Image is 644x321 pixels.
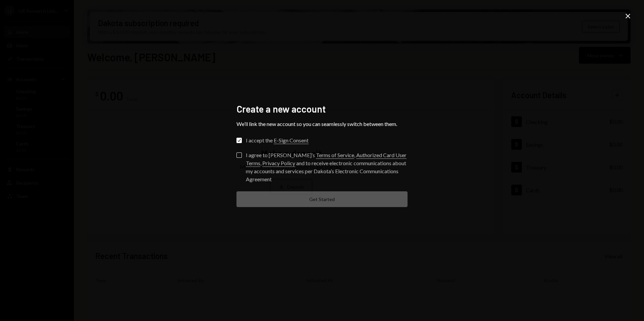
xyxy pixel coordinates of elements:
div: We’ll link the new account so you can seamlessly switch between them. [236,121,408,127]
div: I accept the [246,136,309,144]
div: I agree to [PERSON_NAME]’s , , and to receive electronic communications about my accounts and ser... [246,151,408,183]
a: Privacy Policy [262,160,295,167]
a: E-Sign Consent [274,137,309,144]
button: I agree to [PERSON_NAME]’s Terms of Service, Authorized Card User Terms, Privacy Policy and to re... [236,152,242,158]
h2: Create a new account [236,103,408,116]
a: Terms of Service [316,152,354,159]
button: I accept the E-Sign Consent [236,138,242,143]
